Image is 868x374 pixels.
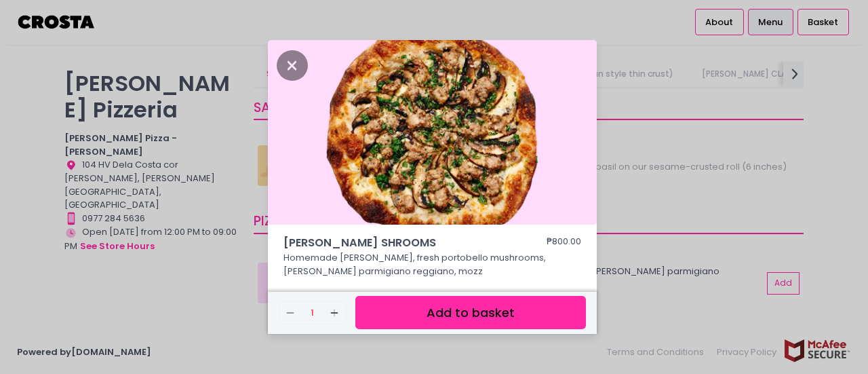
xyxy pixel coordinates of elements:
img: SALCICCIA SHROOMS [268,40,597,225]
span: [PERSON_NAME] SHROOMS [283,235,507,251]
p: Homemade [PERSON_NAME], fresh portobello mushrooms, [PERSON_NAME] parmigiano reggiano, mozz [283,251,582,278]
div: ₱800.00 [547,235,581,251]
button: Close [277,58,308,71]
button: Add to basket [355,296,586,329]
